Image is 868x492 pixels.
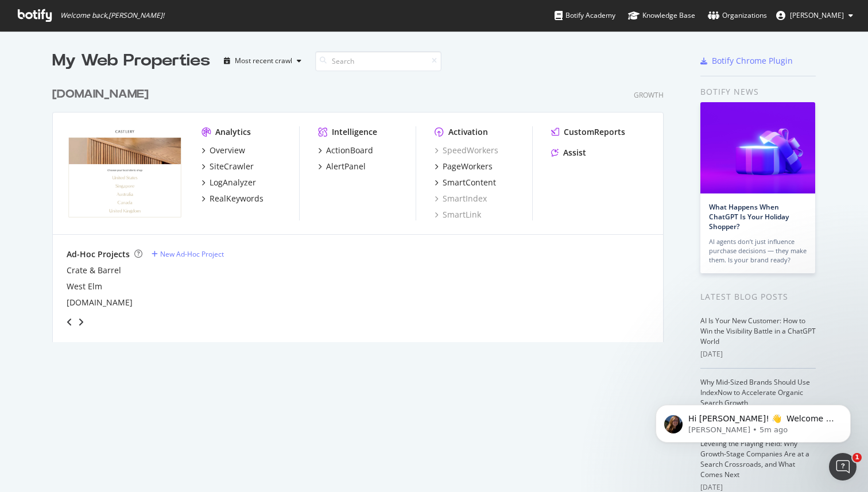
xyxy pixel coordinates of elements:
div: LogAnalyzer [210,177,256,188]
div: New Ad-Hoc Project [160,249,224,259]
img: What Happens When ChatGPT Is Your Holiday Shopper? [700,102,815,193]
div: Botify Academy [555,10,615,21]
div: AlertPanel [326,161,366,172]
a: Botify Chrome Plugin [700,55,793,67]
a: RealKeywords [201,193,263,204]
div: Activation [448,126,488,138]
a: [DOMAIN_NAME] [52,86,153,103]
div: [DOMAIN_NAME] [52,86,149,103]
a: AlertPanel [318,161,366,172]
div: Intelligence [332,126,377,138]
div: angle-right [77,316,85,328]
a: [DOMAIN_NAME] [67,297,133,308]
div: Analytics [215,126,251,138]
a: ActionBoard [318,145,373,156]
div: Most recent crawl [235,57,292,64]
button: [PERSON_NAME] [767,6,862,25]
div: Growth [634,90,664,100]
a: SpeedWorkers [435,145,498,156]
div: PageWorkers [443,161,493,172]
a: West Elm [67,281,102,292]
a: AI Is Your New Customer: How to Win the Visibility Battle in a ChatGPT World [700,316,816,346]
button: Most recent crawl [219,52,306,70]
span: 1 [852,453,862,462]
span: Welcome back, [PERSON_NAME] ! [60,11,164,20]
div: angle-left [62,313,77,331]
div: Latest Blog Posts [700,290,816,303]
a: SmartLink [435,209,481,220]
div: Assist [563,147,586,158]
a: Why Mid-Sized Brands Should Use IndexNow to Accelerate Organic Search Growth [700,377,810,408]
a: SiteCrawler [201,161,254,172]
div: Organizations [708,10,767,21]
iframe: Intercom live chat [829,453,857,481]
a: Crate & Barrel [67,265,121,276]
a: SmartIndex [435,193,487,204]
div: SiteCrawler [210,161,254,172]
div: SmartContent [443,177,496,188]
a: Assist [551,147,586,158]
div: Overview [210,145,245,156]
a: New Ad-Hoc Project [152,249,224,259]
a: Overview [201,145,245,156]
img: www.castlery.com [67,126,183,219]
a: LogAnalyzer [201,177,256,188]
span: Sreethiraen Mageswaran [790,10,844,20]
input: Search [315,51,441,71]
a: CustomReports [551,126,625,138]
a: What Happens When ChatGPT Is Your Holiday Shopper? [709,202,789,231]
div: Botify Chrome Plugin [712,55,793,67]
div: AI agents don’t just influence purchase decisions — they make them. Is your brand ready? [709,237,807,265]
div: [DATE] [700,349,816,359]
div: grid [52,72,673,342]
a: PageWorkers [435,161,493,172]
div: ActionBoard [326,145,373,156]
div: Ad-Hoc Projects [67,249,130,260]
div: RealKeywords [210,193,263,204]
div: My Web Properties [52,49,210,72]
div: Knowledge Base [628,10,695,21]
a: SmartContent [435,177,496,188]
a: Leveling the Playing Field: Why Growth-Stage Companies Are at a Search Crossroads, and What Comes... [700,439,809,479]
iframe: Intercom notifications message [638,381,868,461]
div: CustomReports [564,126,625,138]
div: Botify news [700,86,816,98]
